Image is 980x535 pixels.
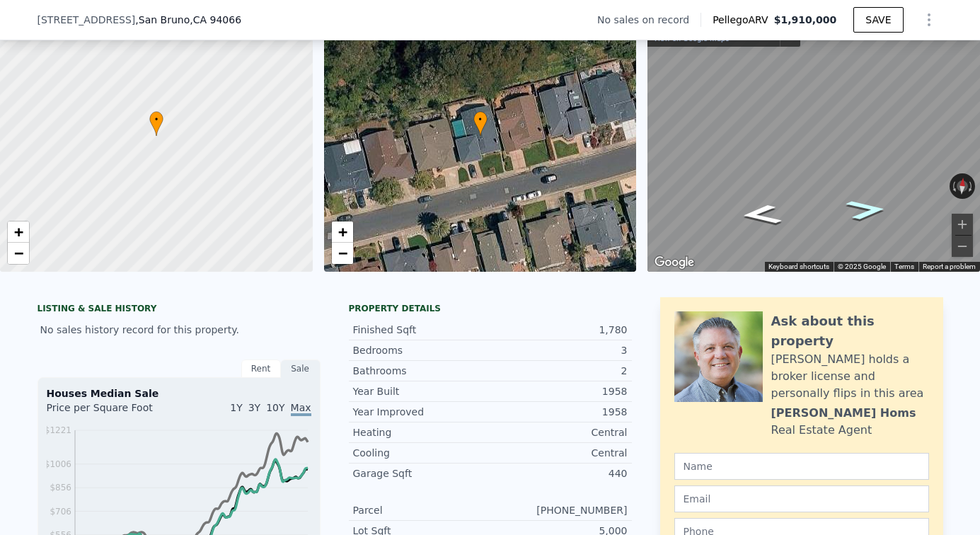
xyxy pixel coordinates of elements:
[490,343,628,357] div: 3
[230,402,242,413] span: 1Y
[353,503,490,517] div: Parcel
[771,422,872,439] div: Real Estate Agent
[915,6,943,34] button: Show Options
[724,200,799,229] path: Go West, Princeton Dr
[44,459,71,469] tspan: $1006
[473,113,488,126] span: •
[829,195,904,225] path: Go East, Princeton Dr
[923,263,976,270] a: Report a problem
[332,222,353,243] a: Zoom in
[894,263,914,270] a: Terms (opens in new tab)
[241,359,281,378] div: Rent
[771,351,929,402] div: [PERSON_NAME] holds a broker license and personally flips in this area
[14,223,23,241] span: +
[490,384,628,398] div: 1958
[651,253,698,272] a: Open this area in Google Maps (opens a new window)
[952,214,973,235] button: Zoom in
[853,7,903,33] button: SAVE
[838,263,886,270] span: © 2025 Google
[353,425,490,439] div: Heating
[490,405,628,419] div: 1958
[38,13,136,27] span: [STREET_ADDRESS]
[149,111,163,136] div: •
[952,236,973,257] button: Zoom out
[135,13,241,27] span: , San Bruno
[674,485,929,512] input: Email
[353,364,490,378] div: Bathrooms
[266,402,284,413] span: 10Y
[281,359,321,378] div: Sale
[38,317,321,343] div: No sales history record for this property.
[771,311,929,351] div: Ask about this property
[353,405,490,419] div: Year Improved
[338,223,347,241] span: +
[950,173,957,199] button: Rotate counterclockwise
[353,343,490,357] div: Bedrooms
[44,425,71,435] tspan: $1221
[597,13,701,27] div: No sales on record
[490,323,628,337] div: 1,780
[490,446,628,460] div: Central
[674,453,929,480] input: Name
[490,466,628,481] div: 440
[50,507,71,517] tspan: $706
[349,303,632,314] div: Property details
[490,364,628,378] div: 2
[38,303,321,317] div: LISTING & SALE HISTORY
[8,243,29,264] a: Zoom out
[353,446,490,460] div: Cooling
[47,386,311,401] div: Houses Median Sale
[14,244,23,262] span: −
[50,483,71,493] tspan: $856
[353,466,490,481] div: Garage Sqft
[353,323,490,337] div: Finished Sqft
[713,13,774,27] span: Pellego ARV
[771,405,916,422] div: [PERSON_NAME] Homs
[8,222,29,243] a: Zoom in
[248,402,260,413] span: 3Y
[651,253,698,272] img: Google
[490,503,628,517] div: [PHONE_NUMBER]
[47,401,179,423] div: Price per Square Foot
[149,113,163,126] span: •
[338,244,347,262] span: −
[968,173,976,199] button: Rotate clockwise
[956,173,969,199] button: Reset the view
[473,111,488,136] div: •
[774,14,837,25] span: $1,910,000
[190,14,241,25] span: , CA 94066
[332,243,353,264] a: Zoom out
[291,402,311,416] span: Max
[490,425,628,439] div: Central
[768,262,829,272] button: Keyboard shortcuts
[353,384,490,398] div: Year Built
